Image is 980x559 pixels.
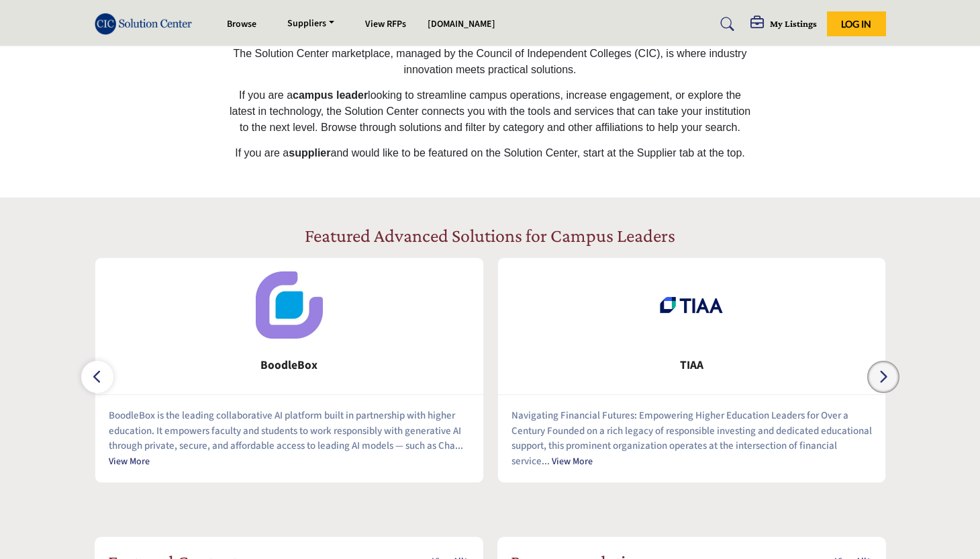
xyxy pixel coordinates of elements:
img: BoodleBox [256,271,323,339]
a: View More [552,455,593,468]
b: TIAA [518,348,866,384]
span: BoodleBox [115,357,463,374]
p: Navigating Financial Futures: Empowering Higher Education Leaders for Over a Century Founded on a... [511,408,873,469]
a: Browse [227,17,256,31]
img: Site Logo [95,13,199,35]
button: Log In [827,11,886,36]
span: The Solution Center marketplace, managed by the Council of Independent Colleges (CIC), is where i... [234,48,747,75]
span: If you are a looking to streamline campus operations, increase engagement, or explore the latest ... [230,89,750,133]
img: TIAA [658,271,725,339]
a: BoodleBox [95,348,483,384]
span: Log In [841,18,871,30]
span: ... [455,439,463,453]
div: My Listings [750,16,817,32]
span: TIAA [518,357,866,374]
p: BoodleBox is the leading collaborative AI platform built in partnership with higher education. It... [109,408,470,469]
a: Suppliers [278,15,344,34]
h2: Featured Advanced Solutions for Campus Leaders [305,224,675,247]
b: BoodleBox [115,348,463,384]
a: TIAA [498,348,886,384]
a: View RFPs [365,17,406,31]
a: Search [707,13,743,35]
span: ... [542,454,550,468]
h5: My Listings [770,17,817,30]
strong: campus leader [293,89,368,101]
a: [DOMAIN_NAME] [428,17,495,31]
a: View More [109,455,150,468]
span: If you are a and would like to be featured on the Solution Center, start at the Supplier tab at t... [235,147,745,159]
strong: supplier [289,147,330,159]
